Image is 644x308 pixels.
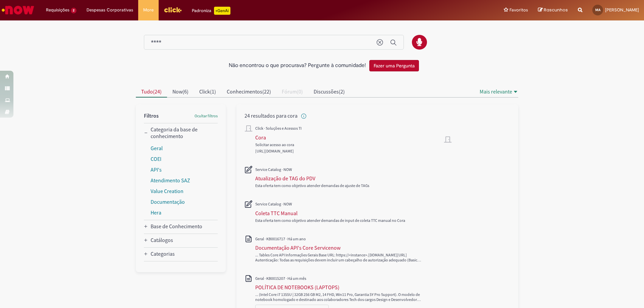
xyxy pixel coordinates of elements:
button: Fazer uma Pergunta [369,60,419,71]
img: ServiceNow [1,3,35,17]
a: Rascunhos [538,7,568,13]
span: Requisições [46,7,69,13]
span: 2 [71,8,76,13]
span: More [143,7,154,13]
span: Rascunhos [544,7,568,13]
div: Padroniza [192,7,230,15]
img: click_logo_yellow_360x200.png [164,5,182,15]
span: MA [595,8,600,12]
span: [PERSON_NAME] [605,7,639,13]
p: +GenAi [214,7,230,15]
h2: Não encontrou o que procurava? Pergunte à comunidade! [229,63,366,69]
span: Favoritos [509,7,528,13]
span: Despesas Corporativas [87,7,133,13]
